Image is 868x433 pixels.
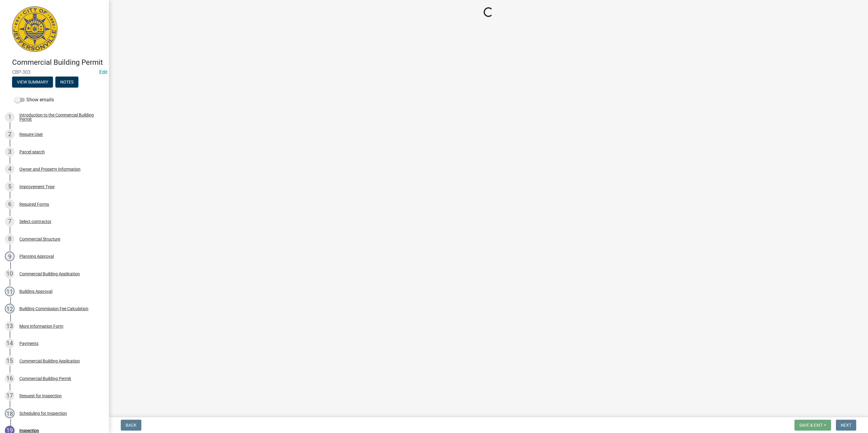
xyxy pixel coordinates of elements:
[5,147,15,157] div: 3
[5,374,15,383] div: 16
[15,96,54,103] label: Show emails
[5,408,15,418] div: 18
[841,423,851,428] span: Next
[55,80,78,85] wm-modal-confirm: Notes
[5,339,15,348] div: 14
[19,394,62,398] div: Request for Inspection
[19,411,67,415] div: Scheduling for Inspection
[19,113,99,121] div: Introduction to the Commercial Building Permit
[12,80,53,85] wm-modal-confirm: Summary
[19,219,51,224] div: Select contractor
[19,307,88,311] div: Building Commission Fee Calculation
[55,77,78,87] button: Notes
[99,69,107,75] wm-modal-confirm: Edit Application Number
[5,287,15,296] div: 11
[19,359,80,363] div: Commercial Building Application
[19,202,49,206] div: Required Forms
[12,6,58,52] img: City of Jeffersonville, Indiana
[19,341,38,346] div: Payments
[19,150,45,154] div: Parcel search
[5,217,15,226] div: 7
[12,58,104,67] h4: Commercial Building Permit
[19,132,43,136] div: Require User
[5,391,15,401] div: 17
[5,304,15,313] div: 12
[5,321,15,331] div: 13
[794,420,831,431] button: Save & Exit
[836,420,856,431] button: Next
[5,112,15,122] div: 1
[19,167,81,171] div: Owner and Property Information
[5,130,15,139] div: 2
[19,237,60,241] div: Commercial Structure
[19,324,63,328] div: More Information Form
[121,420,141,431] button: Back
[799,423,823,428] span: Save & Exit
[19,185,54,189] div: Improvement Type
[5,269,15,279] div: 10
[5,234,15,244] div: 8
[19,272,80,276] div: Commercial Building Application
[5,164,15,174] div: 4
[12,69,97,75] span: CBP-303
[19,376,71,381] div: Commercial Building Permit
[12,77,53,87] button: View Summary
[126,423,136,428] span: Back
[19,254,54,258] div: Planning Approval
[99,69,107,75] a: Edit
[5,199,15,209] div: 6
[5,251,15,261] div: 9
[5,182,15,192] div: 5
[5,356,15,366] div: 15
[19,428,39,433] div: Inspection
[19,289,52,294] div: Building Approval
